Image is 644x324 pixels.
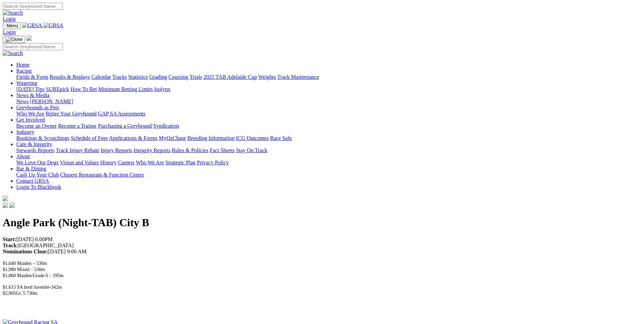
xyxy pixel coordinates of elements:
[16,105,59,110] a: Greyhounds as Pets
[112,74,127,80] a: Tracks
[3,50,23,56] img: Search
[187,135,235,141] a: Breeding Information
[16,184,61,190] a: Login To Blackbook
[46,111,97,116] a: Retire Your Greyhound
[136,160,164,165] a: Who We Are
[16,129,34,135] a: Industry
[236,147,267,153] a: Stay On Track
[149,74,167,80] a: Grading
[3,36,25,43] button: Toggle navigation
[16,111,44,116] a: Who We Are
[16,111,641,117] div: Greyhounds as Pets
[100,160,116,165] a: History
[98,111,146,116] a: GAP SA Assessments
[133,147,170,153] a: Integrity Reports
[3,242,18,248] strong: Track:
[3,10,23,16] img: Search
[236,135,269,141] a: ICG Outcomes
[16,141,52,147] a: Care & Integrity
[16,178,49,184] a: Contact GRSA
[3,196,8,201] img: logo-grsa-white.png
[3,22,21,29] button: Toggle navigation
[3,3,63,10] input: Search
[258,74,276,80] a: Weights
[3,285,62,302] span: $1,615 SA bred Juvenile-342m $2,905Gr. 5 730m
[100,147,132,153] a: Injury Reports
[3,236,641,255] p: [DATE] 6:00PM [GEOGRAPHIC_DATA] [DATE] 9:00 AM
[16,160,641,166] div: About
[16,160,58,165] a: We Love Our Dogs
[60,172,144,178] a: Chasers Restaurant & Function Centre
[3,43,63,50] input: Search
[16,86,44,92] a: [DATE] Tips
[16,74,641,80] div: Racing
[16,135,641,141] div: Industry
[203,74,257,80] a: 2025 TAB Adelaide Cup
[71,86,97,92] a: How To Bet
[10,202,15,208] img: twitter.svg
[50,74,90,80] a: Results & Replays
[3,202,8,208] img: facebook.svg
[3,249,48,254] strong: Nominations Close:
[16,68,32,74] a: Racing
[159,135,186,141] a: MyOzChase
[30,98,73,104] a: [PERSON_NAME]
[153,123,179,129] a: Syndication
[60,160,99,165] a: Vision and Values
[109,135,158,141] a: Applications & Forms
[128,74,148,80] a: Statistics
[3,16,16,22] a: Login
[16,123,641,129] div: Get Involved
[16,86,641,92] div: Wagering
[91,74,111,80] a: Calendar
[197,160,229,165] a: Privacy Policy
[56,147,99,153] a: Track Injury Rebate
[71,135,108,141] a: Schedule of Fees
[16,117,45,123] a: Get Involved
[16,135,69,141] a: Bookings & Scratchings
[16,172,59,178] a: Cash Up Your Club
[7,23,18,28] span: Menu
[189,74,202,80] a: Trials
[16,172,641,178] div: Bar & Dining
[16,154,30,159] a: About
[154,86,170,92] a: Isolynx
[98,123,152,129] a: Purchasing a Greyhound
[3,261,63,278] span: $1,640 Maiden – 530m $1,980 Mixed – 530m $1,860 Maiden/Grade 6 – 595m
[5,37,22,42] img: Close
[16,80,37,86] a: Wagering
[3,29,16,35] a: Login
[16,147,54,153] a: Stewards Reports
[3,236,16,242] strong: Start:
[270,135,292,141] a: Race Safe
[22,22,42,29] img: GRSA
[16,98,29,104] a: News
[165,160,196,165] a: Strategic Plan
[98,86,153,92] a: Minimum Betting Limits
[16,166,46,172] a: Bar & Dining
[16,98,641,105] div: News & Media
[118,160,134,165] a: Careers
[168,74,188,80] a: Coursing
[16,147,641,154] div: Care & Integrity
[46,86,69,92] a: SUREpick
[26,35,32,41] img: logo-grsa-white.png
[172,147,208,153] a: Rules & Policies
[16,123,57,129] a: Become an Owner
[16,74,48,80] a: Fields & Form
[277,74,319,80] a: Track Maintenance
[58,123,97,129] a: Become a Trainer
[210,147,235,153] a: Fact Sheets
[16,92,50,98] a: News & Media
[43,22,63,29] img: GRSA
[3,216,641,229] h1: Angle Park (Night-TAB) City B
[16,62,30,68] a: Home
